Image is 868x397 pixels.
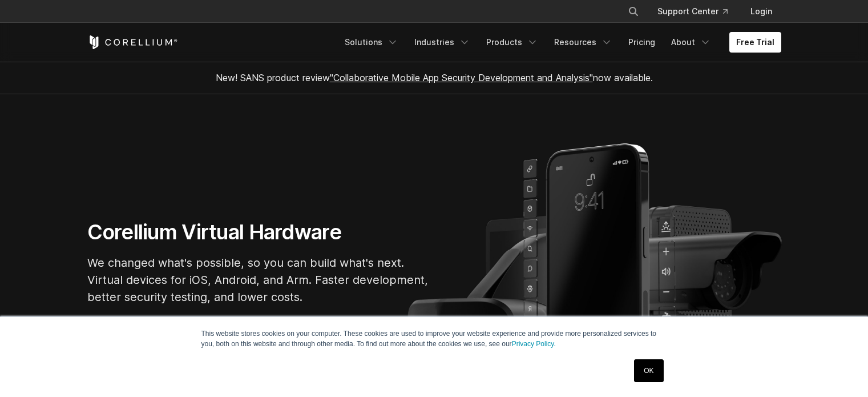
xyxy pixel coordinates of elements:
[330,72,593,83] a: "Collaborative Mobile App Security Development and Analysis"
[216,72,653,83] span: New! SANS product review now available.
[648,1,737,22] a: Support Center
[623,1,644,22] button: Search
[741,1,781,22] a: Login
[201,328,667,349] p: This website stores cookies on your computer. These cookies are used to improve your website expe...
[614,1,781,22] div: Navigation Menu
[338,32,405,53] a: Solutions
[87,35,178,49] a: Corellium Home
[87,254,430,306] p: We changed what's possible, so you can build what's next. Virtual devices for iOS, Android, and A...
[621,32,662,53] a: Pricing
[479,32,545,53] a: Products
[512,340,556,348] a: Privacy Policy.
[634,359,663,382] a: OK
[664,32,718,53] a: About
[87,219,430,245] h1: Corellium Virtual Hardware
[729,32,781,53] a: Free Trial
[407,32,477,53] a: Industries
[338,32,781,53] div: Navigation Menu
[547,32,619,53] a: Resources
